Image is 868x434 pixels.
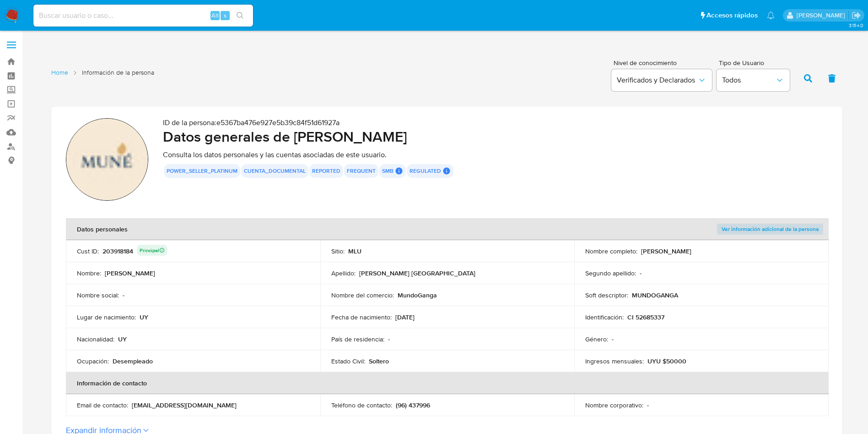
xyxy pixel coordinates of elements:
[51,65,154,90] nav: List of pages
[767,11,775,19] a: Notificaciones
[852,11,861,20] a: Salir
[82,68,154,77] span: Información de la persona
[611,69,712,91] button: Verificados y Declarados
[224,11,226,20] span: s
[722,76,775,85] span: Todos
[617,76,697,85] span: Verificados y Declarados
[614,60,712,66] span: Nivel de conocimiento
[33,10,253,22] input: Buscar usuario o caso...
[51,68,68,77] a: Home
[717,69,790,91] button: Todos
[211,11,219,20] span: Alt
[706,11,758,20] span: Accesos rápidos
[719,60,792,66] span: Tipo de Usuario
[797,11,848,20] p: antonio.rossel@mercadolibre.com
[231,9,249,22] button: search-icon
